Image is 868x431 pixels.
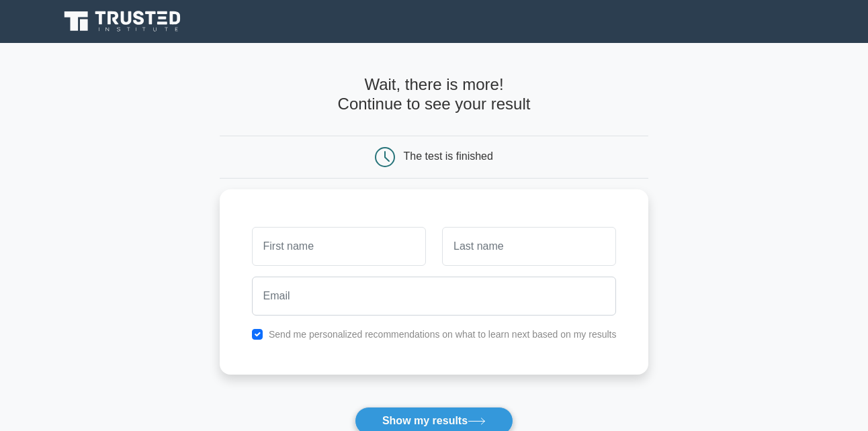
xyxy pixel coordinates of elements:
input: Last name [442,227,616,266]
label: Send me personalized recommendations on what to learn next based on my results [269,329,617,340]
div: The test is finished [404,150,493,162]
h4: Wait, there is more! Continue to see your result [220,75,649,114]
input: Email [252,277,617,316]
input: First name [252,227,426,266]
